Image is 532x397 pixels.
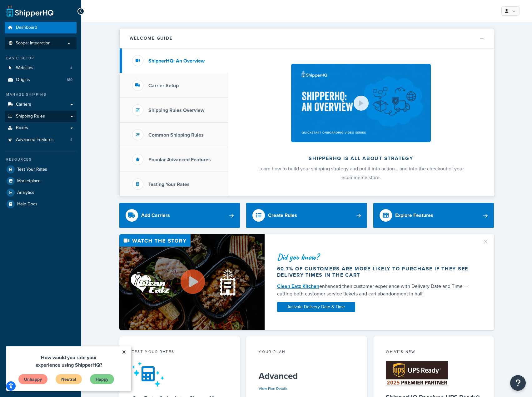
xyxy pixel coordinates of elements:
li: Origins [5,74,77,86]
a: Websites4 [5,62,77,74]
span: Boxes [16,125,28,131]
span: Scope: Integration [16,41,51,46]
div: Add Carriers [141,211,170,220]
img: Video thumbnail [119,234,265,330]
img: ShipperHQ is all about strategy [291,64,430,142]
a: Add Carriers [119,203,240,228]
div: enhanced their customer experience with Delivery Date and Time — cutting both customer service ti... [277,283,475,298]
a: Boxes [5,122,77,134]
h2: Welcome Guide [130,36,173,41]
div: 60.7% of customers are more likely to purchase if they see delivery times in the cart [277,266,475,278]
h3: Testing Your Rates [148,182,190,187]
li: Advanced Features [5,134,77,146]
button: Welcome Guide [120,28,494,48]
div: Create Rules [268,211,297,220]
span: Learn how to build your shipping strategy and put it into action… and into the checkout of your e... [258,165,464,181]
a: View Plan Details [259,386,288,391]
a: Help Docs [5,198,77,210]
span: 4 [70,65,72,71]
span: Websites [16,65,33,71]
h3: Shipping Rules Overview [148,108,204,113]
h3: Popular Advanced Features [148,157,211,163]
h3: Carrier Setup [148,83,179,88]
a: Create Rules [246,203,367,228]
span: How would you rate your experience using ShipperHQ? [29,8,96,22]
span: 4 [70,137,72,143]
span: Analytics [17,190,34,195]
a: Origins180 [5,74,77,86]
li: Websites [5,62,77,74]
h5: Advanced [259,371,355,381]
div: Did you know? [277,253,475,261]
span: Origins [16,77,30,83]
span: Marketplace [17,178,41,184]
a: Dashboard [5,22,77,33]
span: Advanced Features [16,137,54,143]
a: Carriers [5,99,77,110]
a: Shipping Rules [5,111,77,122]
h3: Common Shipping Rules [148,132,204,138]
div: Resources [5,157,77,162]
a: Explore Features [373,203,494,228]
span: 180 [67,77,72,83]
span: Shipping Rules [16,114,45,119]
a: Clean Eatz Kitchen [277,283,319,290]
h2: ShipperHQ is all about strategy [245,156,477,161]
div: Test your rates [132,349,228,356]
span: Carriers [16,102,31,107]
div: What's New [386,349,482,356]
span: Dashboard [16,25,37,30]
span: Test Your Rates [17,167,47,172]
a: Unhappy [12,28,42,38]
a: Analytics [5,187,77,198]
a: Marketplace [5,175,77,187]
div: Explore Features [395,211,433,220]
button: Open Resource Center [510,375,526,391]
span: Help Docs [17,202,37,207]
div: Basic Setup [5,56,77,61]
h3: ShipperHQ: An Overview [148,58,205,64]
div: Your Plan [259,349,355,356]
a: Test Your Rates [5,164,77,175]
a: Neutral [49,28,76,38]
a: Advanced Features4 [5,134,77,146]
div: Manage Shipping [5,92,77,97]
a: Happy [83,28,108,38]
a: Activate Delivery Date & Time [277,302,355,312]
